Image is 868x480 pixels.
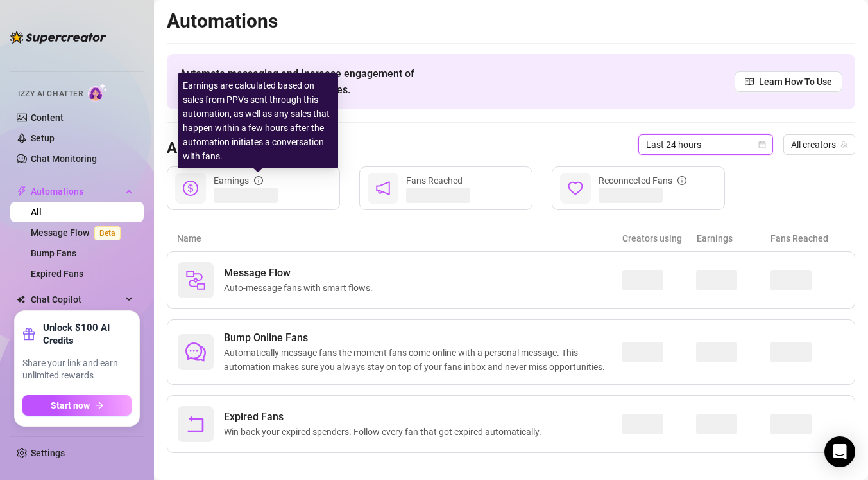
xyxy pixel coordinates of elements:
[22,328,35,341] span: gift
[824,436,855,467] div: Open Intercom Messenger
[406,175,463,186] span: Fans Reached
[759,75,832,89] span: Learn How To Use
[17,186,27,197] span: thunderbolt
[622,231,697,245] article: Creators using
[167,9,855,33] h2: Automations
[214,173,263,188] div: Earnings
[375,181,391,196] span: notification
[22,357,132,382] span: Share your link and earn unlimited rewards
[95,401,104,410] span: arrow-right
[599,173,686,188] div: Reconnected Fans
[224,409,547,425] span: Expired Fans
[183,181,198,196] span: dollar
[31,207,42,217] a: All
[51,400,90,411] span: Start now
[770,231,845,245] article: Fans Reached
[840,141,848,148] span: team
[224,330,622,346] span: Bump Online Fans
[167,138,277,159] h3: All Automations
[677,176,686,185] span: info-circle
[791,135,847,154] span: All creators
[31,289,122,310] span: Chat Copilot
[31,154,97,164] a: Chat Monitoring
[224,346,622,374] span: Automatically message fans the moment fans come online with a personal message. This automation m...
[31,133,55,143] a: Setup
[224,425,547,439] span: Win back your expired spenders. Follow every fan that got expired automatically.
[185,414,206,434] span: rollback
[745,77,754,86] span: read
[31,269,83,279] a: Expired Fans
[697,231,771,245] article: Earnings
[31,181,122,202] span: Automations
[185,270,206,290] img: svg%3e
[31,248,76,258] a: Bump Fans
[646,135,765,154] span: Last 24 hours
[43,321,132,347] strong: Unlock $100 AI Credits
[180,66,427,98] span: Automate messaging and Increase engagement of fans, send more personal messages.
[18,88,83,100] span: Izzy AI Chatter
[22,395,132,416] button: Start nowarrow-right
[224,265,378,281] span: Message Flow
[224,281,378,295] span: Auto-message fans with smart flows.
[88,83,108,102] img: AI Chatter
[31,448,65,458] a: Settings
[568,181,583,196] span: heart
[31,112,64,123] a: Content
[735,71,842,92] a: Learn How To Use
[758,141,766,148] span: calendar
[177,231,622,245] article: Name
[10,31,106,44] img: logo-BBDzfeDw.svg
[94,226,121,240] span: Beta
[254,176,263,185] span: info-circle
[31,227,126,238] a: Message FlowBeta
[17,295,25,304] img: Chat Copilot
[185,342,206,362] span: comment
